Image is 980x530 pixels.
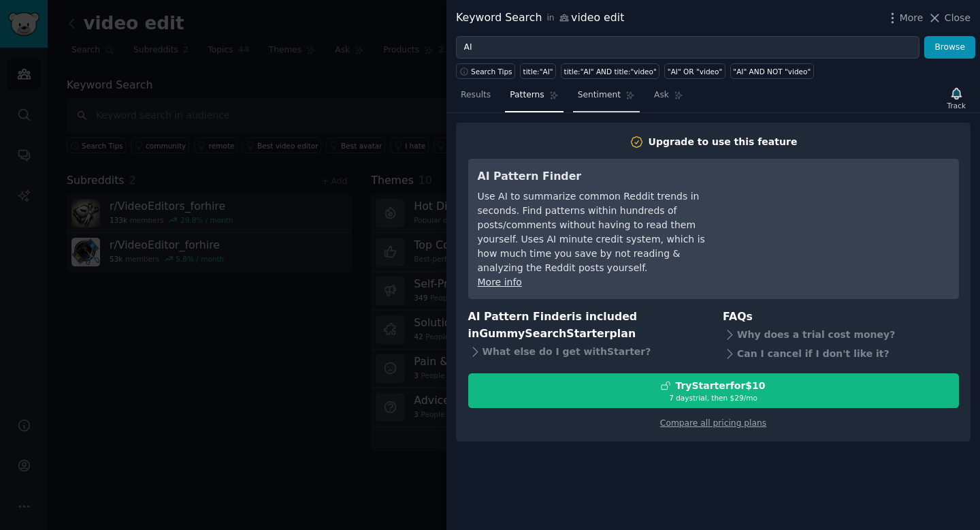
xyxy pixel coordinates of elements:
h3: AI Pattern Finder is included in plan [468,309,704,342]
div: title:"AI" AND title:"video" [564,67,657,76]
a: title:"AI" AND title:"video" [561,63,659,79]
div: Upgrade to use this feature [649,135,798,149]
a: "AI" AND NOT "video" [730,63,814,79]
button: More [885,11,924,25]
button: Track [943,84,970,112]
span: Patterns [510,89,544,102]
span: Search Tips [471,67,512,76]
a: Patterns [505,84,563,112]
span: GummySearch Starter [479,327,609,340]
a: Ask [649,84,688,112]
button: Search Tips [456,63,515,79]
span: in [546,12,554,25]
a: Results [456,84,495,112]
button: Close [928,11,970,25]
div: Can I cancel if I don't like it? [723,345,959,364]
h3: FAQs [723,309,959,326]
span: Sentiment [578,89,621,102]
div: title:"AI" [523,67,553,76]
button: TryStarterfor$107 daystrial, then $29/mo [468,373,959,408]
a: title:"AI" [520,63,556,79]
span: Results [461,89,491,102]
input: Try a keyword related to your business [456,36,919,59]
div: Use AI to summarize common Reddit trends in seconds. Find patterns within hundreds of posts/comme... [478,189,726,275]
span: Ask [654,89,669,102]
div: "AI" OR "video" [668,67,723,76]
div: "AI" AND NOT "video" [733,67,811,76]
div: Try Starter for $10 [675,379,765,393]
h3: AI Pattern Finder [478,168,726,185]
div: Why does a trial cost money? [723,326,959,345]
div: What else do I get with Starter ? [468,342,704,361]
iframe: YouTube video player [745,168,949,270]
div: Keyword Search video edit [456,10,624,27]
button: Browse [924,36,975,59]
a: Sentiment [573,84,640,112]
div: 7 days trial, then $ 29 /mo [469,393,958,403]
span: Close [945,11,970,25]
a: Compare all pricing plans [660,418,766,428]
a: "AI" OR "video" [664,63,725,79]
a: More info [478,277,522,287]
span: More [900,11,924,25]
div: Track [947,101,966,110]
